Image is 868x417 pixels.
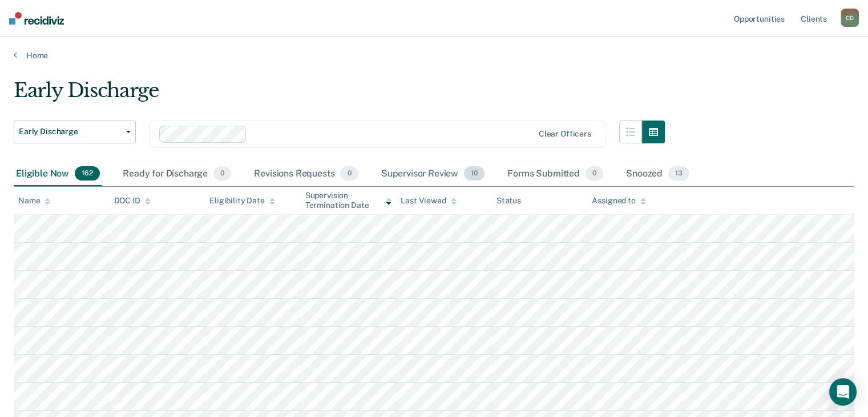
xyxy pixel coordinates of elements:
[18,196,50,206] div: Name
[213,166,231,181] span: 0
[379,162,487,187] div: Supervisor Review10
[305,191,392,210] div: Supervision Termination Date
[252,162,360,187] div: Revisions Requests0
[668,166,689,181] span: 13
[120,162,233,187] div: Ready for Discharge0
[14,121,136,143] button: Early Discharge
[9,12,64,25] img: Recidiviz
[19,127,122,137] span: Early Discharge
[539,129,591,139] div: Clear officers
[209,196,275,206] div: Eligibility Date
[586,166,603,181] span: 0
[401,196,456,206] div: Last Viewed
[496,196,521,206] div: Status
[14,50,854,61] a: Home
[75,166,100,181] span: 162
[829,378,857,406] div: Open Intercom Messenger
[624,162,692,187] div: Snoozed13
[505,162,605,187] div: Forms Submitted0
[464,166,485,181] span: 10
[340,166,358,181] span: 0
[841,9,859,27] div: C D
[592,196,645,206] div: Assigned to
[841,9,859,27] button: CD
[14,79,665,111] div: Early Discharge
[114,196,151,206] div: DOC ID
[14,162,102,187] div: Eligible Now162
